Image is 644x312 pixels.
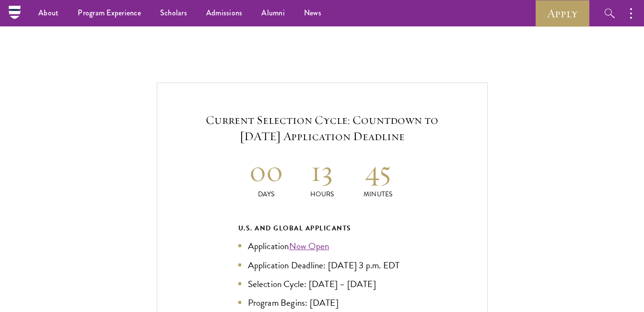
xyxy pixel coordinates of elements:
li: Application [238,239,406,253]
h2: 45 [350,153,406,189]
p: Minutes [350,189,406,199]
a: Now Open [289,239,329,253]
h5: Current Selection Cycle: Countdown to [DATE] Application Deadline [186,112,458,144]
h2: 00 [238,153,294,189]
div: U.S. and Global Applicants [238,222,406,234]
p: Hours [294,189,350,199]
li: Selection Cycle: [DATE] – [DATE] [238,277,406,291]
li: Program Begins: [DATE] [238,296,406,310]
p: Days [238,189,294,199]
h2: 13 [294,153,350,189]
li: Application Deadline: [DATE] 3 p.m. EDT [238,258,406,272]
